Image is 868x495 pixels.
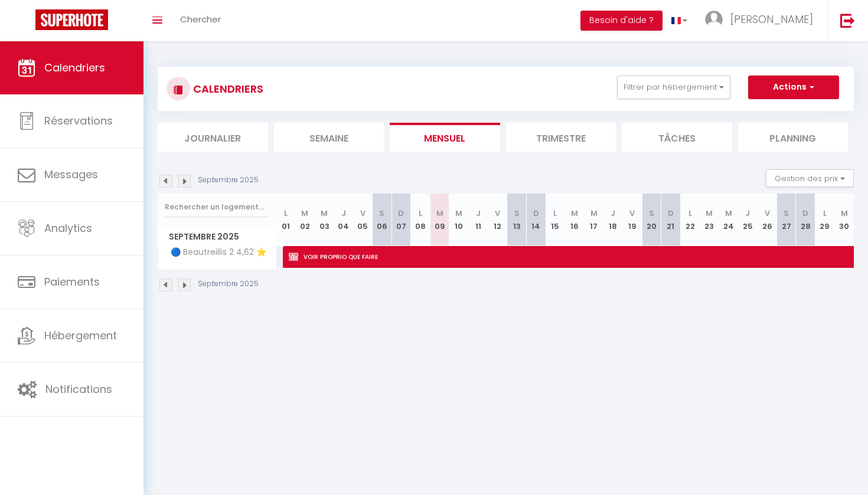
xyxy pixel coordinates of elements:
th: 10 [449,194,469,246]
th: 18 [603,194,623,246]
th: 20 [642,194,661,246]
li: Trimestre [506,123,616,152]
th: 23 [700,194,719,246]
abbr: M [321,208,328,219]
th: 14 [526,194,546,246]
th: 08 [411,194,430,246]
abbr: M [455,208,462,219]
span: Réservations [44,113,113,128]
th: 09 [430,194,449,246]
abbr: M [571,208,578,219]
span: Paiements [44,274,100,289]
abbr: S [514,208,520,219]
abbr: S [649,208,654,219]
span: Notifications [45,382,112,396]
abbr: M [590,208,598,219]
abbr: J [745,208,750,219]
th: 24 [719,194,739,246]
img: logout [840,13,855,28]
th: 25 [738,194,758,246]
th: 02 [295,194,315,246]
th: 13 [507,194,527,246]
th: 05 [353,194,373,246]
abbr: J [611,208,615,219]
li: Planning [738,123,849,152]
abbr: V [629,208,635,219]
abbr: L [553,208,557,219]
th: 21 [661,194,681,246]
input: Rechercher un logement... [165,196,269,218]
th: 01 [276,194,296,246]
th: 30 [834,194,854,246]
h3: CALENDRIERS [190,76,263,102]
abbr: D [668,208,674,219]
abbr: D [802,208,808,219]
p: Septembre 2025 [198,175,259,186]
abbr: J [341,208,346,219]
p: Septembre 2025 [198,278,259,290]
th: 29 [815,194,835,246]
abbr: M [436,208,443,219]
span: 🔵 Beautreillis 2 4,62 ⭐️ [160,246,269,259]
abbr: D [533,208,539,219]
th: 07 [391,194,411,246]
li: Mensuel [390,123,500,152]
th: 04 [334,194,353,246]
th: 28 [796,194,815,246]
span: Hébergement [44,328,117,343]
th: 15 [546,194,565,246]
span: [PERSON_NAME] [730,12,813,27]
th: 16 [565,194,585,246]
th: 06 [373,194,392,246]
abbr: V [765,208,770,219]
abbr: L [823,208,827,219]
abbr: D [398,208,404,219]
th: 19 [622,194,642,246]
button: Actions [748,76,839,99]
abbr: S [379,208,384,219]
li: Semaine [274,123,384,152]
li: Tâches [622,123,732,152]
abbr: L [688,208,692,219]
span: Chercher [180,13,221,25]
abbr: M [841,208,848,219]
button: Filtrer par hébergement [617,76,730,99]
abbr: S [784,208,789,219]
li: Journalier [158,123,268,152]
abbr: M [706,208,713,219]
abbr: L [284,208,288,219]
span: Calendriers [44,60,105,75]
abbr: M [301,208,308,219]
abbr: V [495,208,500,219]
span: Analytics [44,221,92,235]
button: Gestion des prix [766,169,854,187]
th: 27 [776,194,796,246]
span: Messages [44,167,98,182]
th: 12 [488,194,507,246]
th: 26 [758,194,777,246]
th: 03 [315,194,334,246]
th: 17 [584,194,603,246]
span: Septembre 2025 [158,228,276,245]
th: 11 [469,194,488,246]
abbr: M [725,208,732,219]
img: ... [705,11,723,28]
th: 22 [680,194,700,246]
button: Besoin d'aide ? [580,11,663,31]
abbr: L [419,208,422,219]
abbr: J [476,208,481,219]
img: Super Booking [35,9,108,30]
abbr: V [360,208,366,219]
